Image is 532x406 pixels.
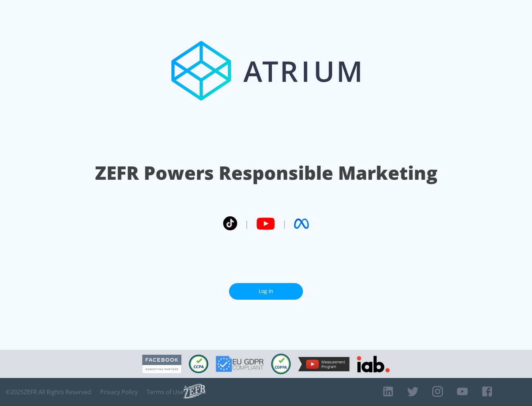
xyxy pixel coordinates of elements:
a: Terms of Use [147,388,184,396]
img: CCPA Compliant [189,355,208,373]
span: | [282,218,287,229]
span: | [245,218,249,229]
img: GDPR Compliant [216,356,264,372]
a: Privacy Policy [100,388,138,396]
img: Facebook Marketing Partner [142,355,181,374]
span: © 2025 ZEFR All Rights Reserved [6,388,91,396]
img: YouTube Measurement Program [298,357,349,371]
img: COPPA Compliant [271,354,291,374]
a: Log In [229,283,303,300]
h1: ZEFR Powers Responsible Marketing [95,160,437,186]
img: IAB [357,356,390,372]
